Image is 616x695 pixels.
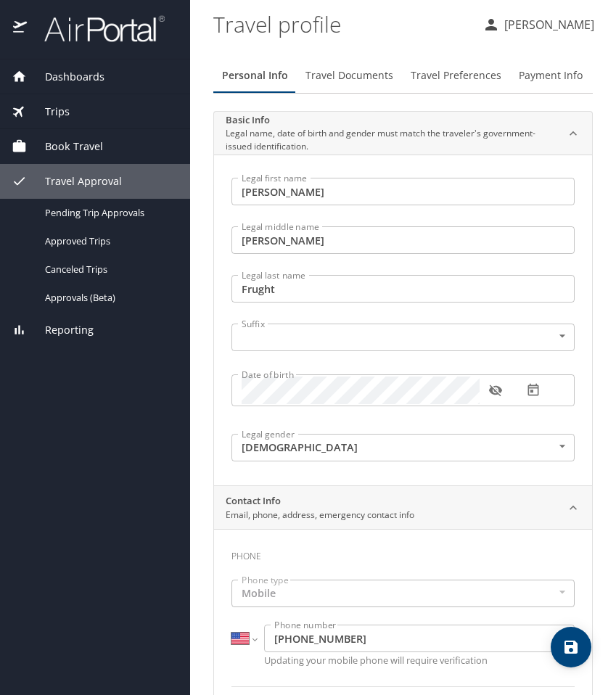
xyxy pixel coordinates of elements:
[27,173,122,189] span: Travel Approval
[13,15,28,43] img: icon-airportal.png
[226,127,557,153] p: Legal name, date of birth and gender must match the traveler's government-issued identification.
[231,324,575,351] div: ​
[45,291,173,305] span: Approvals (Beta)
[264,656,575,665] p: Updating your mobile phone will require verification
[411,67,501,85] span: Travel Preferences
[231,580,575,607] div: Mobile
[231,434,575,461] div: [DEMOGRAPHIC_DATA]
[551,627,591,667] button: save
[27,139,103,155] span: Book Travel
[45,234,173,248] span: Approved Trips
[27,104,70,120] span: Trips
[28,15,165,43] img: airportal-logo.png
[226,113,557,128] h2: Basic Info
[27,69,104,85] span: Dashboards
[213,58,593,93] div: Profile
[500,16,594,33] p: [PERSON_NAME]
[226,509,414,522] p: Email, phone, address, emergency contact info
[213,1,471,46] h1: Travel profile
[45,206,173,220] span: Pending Trip Approvals
[231,540,575,565] h3: Phone
[214,155,592,485] div: Basic InfoLegal name, date of birth and gender must match the traveler's government-issued identi...
[477,12,600,38] button: [PERSON_NAME]
[214,486,592,530] div: Contact InfoEmail, phone, address, emergency contact info
[519,67,583,85] span: Payment Info
[45,263,173,276] span: Canceled Trips
[27,322,94,338] span: Reporting
[214,112,592,155] div: Basic InfoLegal name, date of birth and gender must match the traveler's government-issued identi...
[305,67,393,85] span: Travel Documents
[222,67,288,85] span: Personal Info
[226,494,414,509] h2: Contact Info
